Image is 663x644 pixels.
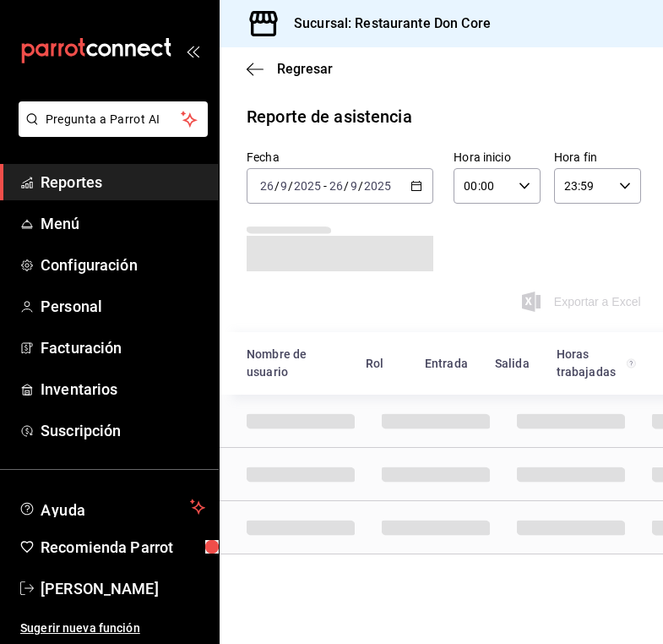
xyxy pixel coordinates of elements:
[363,179,392,193] input: ----
[46,111,182,128] span: Pregunta a Parrot AI
[247,151,433,163] label: Fecha
[20,619,205,637] span: Sugerir nueva función
[19,101,208,137] button: Pregunta a Parrot AI
[543,339,649,388] div: HeadCell
[247,61,333,77] button: Regresar
[233,339,352,388] div: HeadCell
[186,44,199,57] button: open_drawer_menu
[12,123,208,140] a: Pregunta a Parrot AI
[411,348,481,379] div: HeadCell
[503,508,639,547] div: Cell
[41,497,183,517] span: Ayuda
[233,401,368,440] div: Cell
[358,179,363,193] span: /
[41,171,205,194] span: Reportes
[41,336,205,359] span: Facturación
[280,14,491,34] h3: Sucursal: Restaurante Don Core
[247,104,412,129] div: Reporte de asistencia
[293,179,322,193] input: ----
[259,179,274,193] input: --
[41,378,205,401] span: Inventarios
[277,61,333,77] span: Regresar
[41,254,205,276] span: Configuración
[41,295,205,318] span: Personal
[220,332,663,554] div: Container
[481,348,543,379] div: HeadCell
[274,179,280,193] span: /
[323,179,327,193] span: -
[503,455,639,494] div: Cell
[41,212,205,235] span: Menú
[288,179,293,193] span: /
[329,179,344,193] input: --
[454,151,541,163] label: Hora inicio
[220,395,663,448] div: Row
[220,448,663,501] div: Row
[220,332,663,395] div: Head
[368,508,503,547] div: Cell
[503,401,639,440] div: Cell
[627,357,636,370] svg: El total de horas trabajadas por usuario es el resultado de la suma redondeada del registro de ho...
[220,501,663,554] div: Row
[233,508,368,547] div: Cell
[41,419,205,442] span: Suscripción
[368,401,503,440] div: Cell
[41,536,205,559] span: Recomienda Parrot
[352,348,411,379] div: HeadCell
[344,179,349,193] span: /
[350,179,358,193] input: --
[554,151,641,163] label: Hora fin
[41,577,205,600] span: [PERSON_NAME]
[280,179,288,193] input: --
[368,455,503,494] div: Cell
[233,455,368,494] div: Cell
